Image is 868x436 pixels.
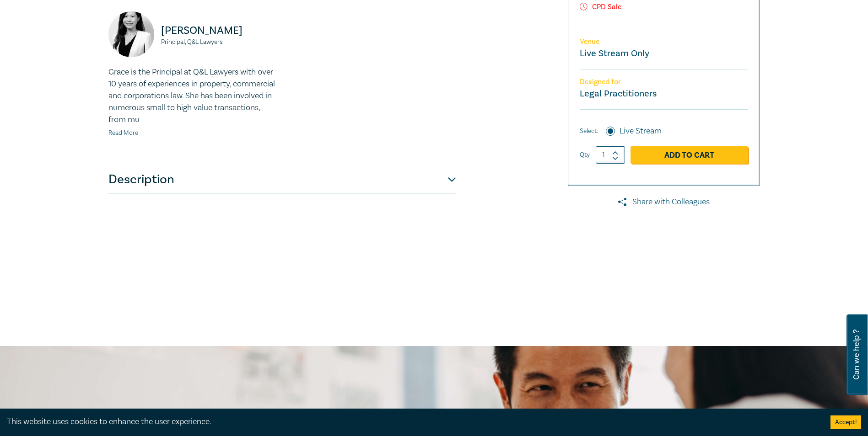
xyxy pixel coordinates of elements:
[161,39,277,45] small: Principal, Q&L Lawyers
[580,150,590,160] label: Qty
[580,78,748,86] p: Designed for
[580,37,748,46] p: Venue
[568,196,760,208] a: Share with Colleagues
[108,66,277,126] p: Grace is the Principal at Q&L Lawyers with over 10 years of experiences in property, commercial a...
[108,129,138,137] a: Read More
[161,23,277,38] p: [PERSON_NAME]
[596,146,625,164] input: 1
[7,416,817,428] div: This website uses cookies to enhance the user experience.
[108,11,154,57] img: https://s3.ap-southeast-2.amazonaws.com/leo-cussen-store-production-content/Contacts/Grace%20Xiao...
[830,415,861,429] button: Accept cookies
[852,320,861,389] span: Can we help ?
[580,48,649,59] a: Live Stream Only
[580,126,598,136] span: Select:
[580,88,657,100] small: Legal Practitioners
[631,146,748,164] a: Add to Cart
[108,166,456,193] button: Description
[580,3,748,11] p: CPD Sale
[620,125,662,137] label: Live Stream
